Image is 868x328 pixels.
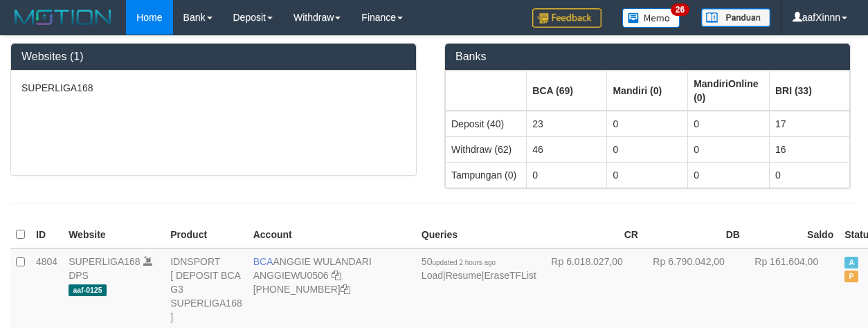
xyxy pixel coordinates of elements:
[769,111,849,137] td: 17
[532,8,602,28] img: Feedback.jpg
[21,81,406,95] p: SUPERLIGA168
[446,162,527,188] td: Tampungan (0)
[769,71,849,111] th: Group: activate to sort column ascending
[671,3,689,16] span: 26
[165,221,248,248] th: Product
[30,221,63,248] th: ID
[607,136,688,162] td: 0
[248,221,416,248] th: Account
[688,162,770,188] td: 0
[769,162,849,188] td: 0
[69,284,107,296] span: aaf-0125
[455,51,840,63] h3: Banks
[341,284,350,295] a: Copy 4062213373 to clipboard
[422,270,443,281] a: Load
[21,51,406,63] h3: Websites (1)
[446,270,482,281] a: Resume
[607,111,688,137] td: 0
[446,71,527,111] th: Group: activate to sort column ascending
[644,221,745,248] th: DB
[527,136,607,162] td: 46
[688,136,770,162] td: 0
[527,111,607,137] td: 23
[63,221,165,248] th: Website
[745,221,839,248] th: Saldo
[332,270,341,281] a: Copy ANGGIEWU0506 to clipboard
[432,259,496,266] span: updated 2 hours ago
[416,221,542,248] th: Queries
[446,136,527,162] td: Withdraw (62)
[607,71,688,111] th: Group: activate to sort column ascending
[701,8,770,27] img: panduan.png
[607,162,688,188] td: 0
[622,8,680,28] img: Button%20Memo.svg
[422,256,536,281] span: | |
[422,256,496,267] span: 50
[484,270,536,281] a: EraseTFList
[10,7,116,28] img: MOTION_logo.png
[688,71,770,111] th: Group: activate to sort column ascending
[688,111,770,137] td: 0
[844,271,858,282] span: Paused
[769,136,849,162] td: 16
[527,162,607,188] td: 0
[253,270,329,281] a: ANGGIEWU0506
[253,256,273,267] span: BCA
[446,111,527,137] td: Deposit (40)
[542,221,644,248] th: CR
[844,257,858,268] span: Active
[69,256,141,267] a: SUPERLIGA168
[527,71,607,111] th: Group: activate to sort column ascending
